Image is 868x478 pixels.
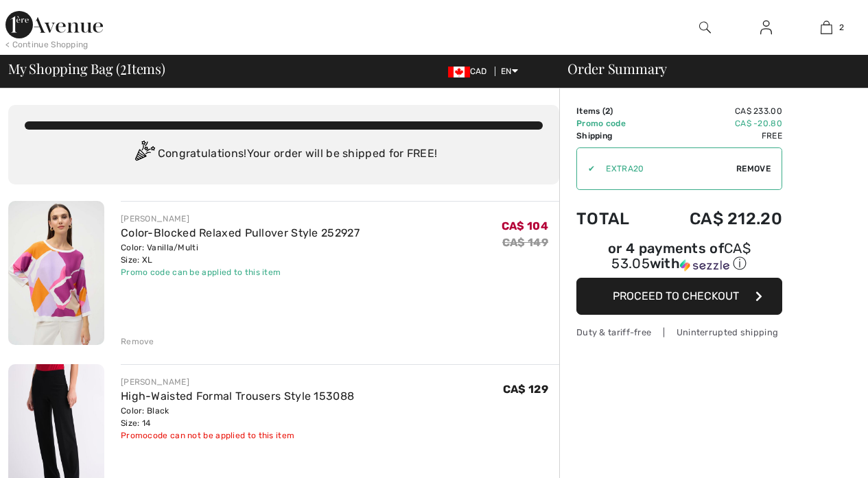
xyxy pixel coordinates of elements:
div: [PERSON_NAME] [121,376,354,388]
a: Sign In [749,19,783,36]
span: 2 [120,58,127,76]
div: Duty & tariff-free | Uninterrupted shipping [576,326,782,339]
img: My Info [760,19,772,36]
td: CA$ -20.80 [651,117,782,130]
span: My Shopping Bag ( Items) [8,62,165,75]
img: 1ère Avenue [5,11,103,38]
span: CAD [448,67,493,76]
div: Color: Black Size: 14 [121,405,354,429]
div: ✔ [577,163,595,175]
span: EN [501,67,518,76]
div: < Continue Shopping [5,38,89,51]
span: Remove [736,163,771,175]
td: Free [651,130,782,142]
img: Congratulation2.svg [130,141,158,168]
img: search the website [699,19,711,36]
img: Color-Blocked Relaxed Pullover Style 252927 [8,201,104,345]
img: Canadian Dollar [448,67,470,77]
a: 2 [797,19,856,36]
div: Color: Vanilla/Multi Size: XL [121,241,360,266]
td: Promo code [576,117,651,130]
span: 2 [839,21,844,34]
td: CA$ 212.20 [651,195,782,242]
div: or 4 payments of with [576,242,782,273]
span: 2 [605,106,610,116]
button: Proceed to Checkout [576,278,782,315]
span: Proceed to Checkout [613,289,739,302]
div: Promo code can be applied to this item [121,266,360,278]
div: Remove [121,335,154,348]
img: My Bag [821,19,832,36]
td: Shipping [576,130,651,142]
s: CA$ 149 [502,236,548,249]
div: Promocode can not be applied to this item [121,429,354,442]
span: CA$ 129 [503,383,548,396]
div: or 4 payments ofCA$ 53.05withSezzle Click to learn more about Sezzle [576,242,782,278]
div: [PERSON_NAME] [121,213,360,225]
div: Order Summary [551,62,860,75]
img: Sezzle [680,259,729,272]
a: Color-Blocked Relaxed Pullover Style 252927 [121,226,360,239]
td: Total [576,195,651,242]
input: Promo code [595,148,736,189]
a: High-Waisted Formal Trousers Style 153088 [121,390,354,403]
span: CA$ 104 [502,219,548,232]
td: Items ( ) [576,105,651,117]
span: CA$ 53.05 [611,240,751,272]
div: Congratulations! Your order will be shipped for FREE! [25,141,543,168]
td: CA$ 233.00 [651,105,782,117]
